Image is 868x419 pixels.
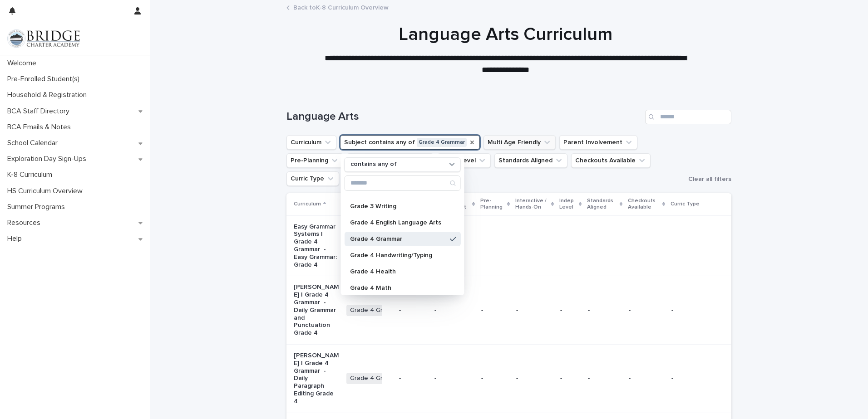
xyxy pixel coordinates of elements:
[350,203,446,209] p: Grade 3 Writing
[286,153,343,168] button: Pre-Planning
[4,139,65,147] p: School Calendar
[350,219,446,226] p: Grade 4 English Language Arts
[671,307,717,314] p: -
[434,307,474,314] p: -
[286,276,731,345] tr: [PERSON_NAME] | Grade 4 Grammar - Daily Grammar and Punctuation Grade 4Grade 4 Grammar--------
[7,29,80,48] img: V1C1m3IdTEidaUdm9Hs0
[560,307,581,314] p: -
[346,373,406,384] span: Grade 4 Grammar
[4,171,59,179] p: K-8 Curriculum
[628,196,660,213] p: Checkouts Available
[560,242,581,250] p: -
[437,153,491,168] button: Indep Level
[480,196,504,213] p: Pre-Planning
[293,2,389,12] a: Back toK-8 Curriculum Overview
[559,135,637,150] button: Parent Involvement
[645,110,731,124] input: Search
[515,196,549,213] p: Interactive / Hands-On
[671,375,717,382] p: -
[571,153,651,168] button: Checkouts Available
[294,283,339,337] p: [PERSON_NAME] | Grade 4 Grammar - Daily Grammar and Punctuation Grade 4
[286,344,731,413] tr: [PERSON_NAME] | Grade 4 Grammar - Daily Paragraph Editing Grade 4Grade 4 Grammar--------
[629,307,664,314] p: -
[588,375,621,382] p: -
[559,196,577,213] p: Indep Level
[494,153,567,168] button: Standards Aligned
[481,375,509,382] p: -
[4,219,48,227] p: Resources
[346,305,406,316] span: Grade 4 Grammar
[4,91,94,99] p: Household & Registration
[629,375,664,382] p: -
[671,199,700,209] p: Curric Type
[294,199,321,209] p: Curriculum
[4,59,44,68] p: Welcome
[350,161,397,168] p: contains any of
[345,176,460,190] input: Search
[4,107,77,116] p: BCA Staff Directory
[629,242,664,250] p: -
[671,242,717,250] p: -
[4,203,72,211] p: Summer Programs
[560,375,581,382] p: -
[4,123,78,132] p: BCA Emails & Notes
[516,307,553,314] p: -
[294,223,339,269] p: Easy Grammar Systems | Grade 4 Grammar - Easy Grammar: Grade 4
[516,242,553,250] p: -
[481,307,509,314] p: -
[283,24,728,45] h1: Language Arts Curriculum
[588,242,621,250] p: -
[350,252,446,258] p: Grade 4 Handwriting/Typing
[587,196,617,213] p: Standards Aligned
[286,215,731,276] tr: Easy Grammar Systems | Grade 4 Grammar - Easy Grammar: Grade 4Grade 4 Grammar--------
[481,242,509,250] p: -
[399,307,427,314] p: -
[688,176,731,182] span: Clear all filters
[4,234,29,243] p: Help
[399,375,427,382] p: -
[286,171,339,186] button: Curric Type
[685,172,731,186] button: Clear all filters
[340,135,480,150] button: Subject
[4,187,90,195] p: HS Curriculum Overview
[588,307,621,314] p: -
[286,135,336,150] button: Curriculum
[345,175,461,191] div: Search
[350,285,446,291] p: Grade 4 Math
[350,268,446,275] p: Grade 4 Health
[4,155,94,163] p: Exploration Day Sign-Ups
[4,75,87,83] p: Pre-Enrolled Student(s)
[286,110,641,123] h1: Language Arts
[516,375,553,382] p: -
[347,153,434,168] button: Interactive / Hands-On
[294,352,339,405] p: [PERSON_NAME] | Grade 4 Grammar - Daily Paragraph Editing Grade 4
[483,135,556,150] button: Multi Age Friendly
[434,375,474,382] p: -
[350,236,446,242] p: Grade 4 Grammar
